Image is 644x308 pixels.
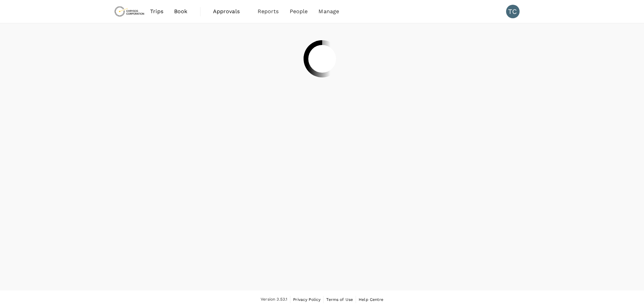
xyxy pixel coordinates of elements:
[326,296,353,303] a: Terms of Use
[174,7,188,16] span: Book
[359,296,383,303] a: Help Centre
[290,7,308,16] span: People
[359,297,383,302] span: Help Centre
[261,296,287,303] span: Version 3.53.1
[318,7,339,16] span: Manage
[150,7,163,16] span: Trips
[258,7,279,16] span: Reports
[293,296,320,303] a: Privacy Policy
[293,297,320,302] span: Privacy Policy
[213,7,247,16] span: Approvals
[506,5,520,18] div: TC
[114,4,145,19] img: Chrysos Corporation
[326,297,353,302] span: Terms of Use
